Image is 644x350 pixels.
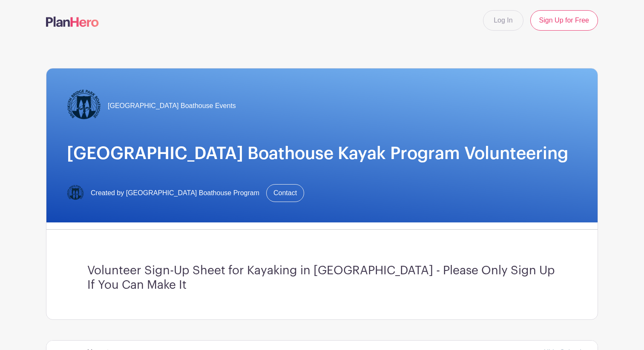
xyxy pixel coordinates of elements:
a: Contact [266,184,304,202]
img: logo-507f7623f17ff9eddc593b1ce0a138ce2505c220e1c5a4e2b4648c50719b7d32.svg [46,17,99,27]
img: Logo-Title.png [67,89,101,123]
h3: Volunteer Sign-Up Sheet for Kayaking in [GEOGRAPHIC_DATA] - Please Only Sign Up If You Can Make It [87,264,557,292]
span: [GEOGRAPHIC_DATA] Boathouse Events [108,101,236,111]
a: Log In [483,10,523,31]
a: Sign Up for Free [530,10,598,31]
h1: [GEOGRAPHIC_DATA] Boathouse Kayak Program Volunteering [67,143,577,164]
img: Logo-Title.png [67,185,84,202]
span: Created by [GEOGRAPHIC_DATA] Boathouse Program [91,188,259,198]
